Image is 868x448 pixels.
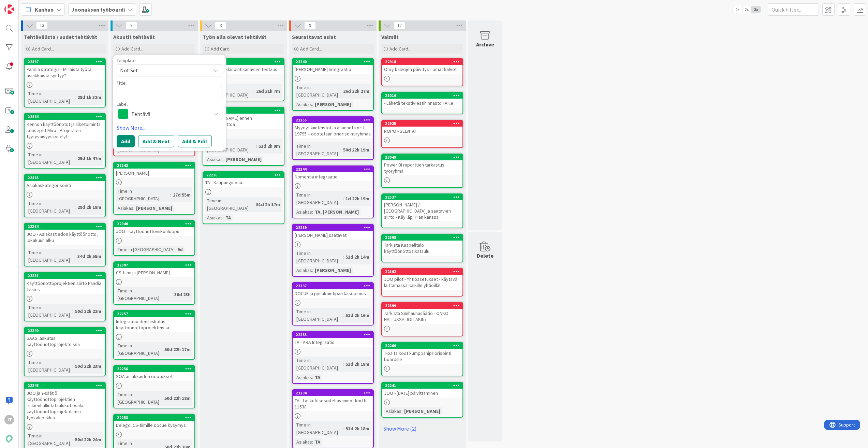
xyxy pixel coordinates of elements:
[257,142,282,150] div: 51d 2h 9m
[24,33,97,40] span: Tehtävälista / uudet tehtävät
[385,383,462,388] div: 22241
[171,191,192,199] div: 27d 55m
[343,425,344,432] span: :
[114,221,194,227] div: 22940
[25,175,105,190] div: 22463Asiakaskategorisointi
[35,5,54,14] span: Kanban
[25,273,105,294] div: 22251Käyttöönottoprojektien siirto Pandia Teams
[25,334,105,349] div: SAAS laskutus käyttöönottoprojekteissa
[27,200,75,215] div: Time in [GEOGRAPHIC_DATA]
[170,191,171,199] span: :
[32,46,54,52] span: Add Card...
[344,195,371,202] div: 1d 22h 19m
[296,118,373,122] div: 22255
[138,135,174,147] button: Add & Next
[293,117,373,138] div: 22255Myydyt kiinteistöt ja asunnot kortti 19795 – odotetaan priorisointiryhmää
[293,59,373,74] div: 22240[PERSON_NAME] Integraatio
[203,59,284,65] div: 22383
[382,59,462,65] div: 22918
[394,21,405,30] span: 12
[24,327,106,376] a: 22249SAAS laskutus käyttöönottoprojekteissaTime in [GEOGRAPHIC_DATA]:50d 22h 23m
[382,269,462,275] div: 22502
[27,151,75,166] div: Time in [GEOGRAPHIC_DATA]
[344,360,371,368] div: 51d 2h 18m
[382,194,462,200] div: 22537
[296,59,373,64] div: 22240
[117,366,194,371] div: 22256
[292,33,336,40] span: Seurattavat asiat
[76,155,103,162] div: 29d 1h 47m
[293,225,373,231] div: 22239
[205,84,253,99] div: Time in [GEOGRAPHIC_DATA]
[382,120,462,127] div: 22925
[24,223,106,266] a: 22384JOO - Asiakastiedon käyttöönotto, lokakuun alkuTime in [GEOGRAPHIC_DATA]:34d 2h 55m
[293,332,373,347] div: 22235TA - ARA Integraatio
[382,275,462,290] div: JOO pilot - Yhtiöasetukset - käytävä laittamassa kaikille yhtiöillä!
[116,342,162,357] div: Time in [GEOGRAPHIC_DATA]
[381,33,399,40] span: Valmiit
[176,246,185,253] div: 9d
[381,58,463,86] a: 22918Ohry kalvojen päivitys - omat kalvot
[344,312,371,319] div: 51d 2h 16m
[203,172,284,187] div: 22236TA - Kaupunginosat
[223,156,224,163] span: :
[389,46,411,52] span: Add Card...
[25,382,105,422] div: 22248JOO ja Y-säätiö käyttöönottoprojektien riskienhallintataulukot osaksi käyttöönottoprojektiti...
[385,59,462,64] div: 22918
[163,394,192,402] div: 50d 22h 18m
[381,382,463,418] a: 22241JOO - [DATE] päivittäminenAsiakas:[PERSON_NAME]
[28,273,105,278] div: 22251
[293,390,373,396] div: 22234
[203,178,284,187] div: TA - Kaupunginosat
[253,201,254,208] span: :
[313,438,322,446] div: TA
[114,415,194,430] div: 22253Delegoi CS-tiimille Docue kysymys
[206,108,284,113] div: 22243
[312,438,313,446] span: :
[203,107,284,166] a: 22243[PERSON_NAME] ennen käyttöönottoaTime in [GEOGRAPHIC_DATA]:51d 2h 9mAsiakas:[PERSON_NAME]
[205,197,253,212] div: Time in [GEOGRAPHIC_DATA]
[117,163,194,168] div: 22242
[175,246,176,253] span: :
[215,21,226,30] span: 3
[292,116,374,160] a: 22255Myydyt kiinteistöt ja asunnot kortti 19795 – odotetaan priorisointiryhmääTime in [GEOGRAPHIC...
[343,253,344,261] span: :
[73,362,103,370] div: 50d 22h 23m
[203,107,284,129] div: 22243[PERSON_NAME] ennen käyttöönottoa
[254,201,282,208] div: 51d 2h 17m
[162,346,163,353] span: :
[385,303,462,308] div: 22399
[126,21,137,30] span: 9
[117,221,194,226] div: 22940
[312,208,313,216] span: :
[385,195,462,200] div: 22537
[36,21,48,30] span: 13
[73,436,103,443] div: 50d 22h 24m
[254,87,282,95] div: 26d 21h 7m
[117,415,194,420] div: 22253
[343,312,344,319] span: :
[25,230,105,245] div: JOO - Asiakastiedon käyttöönotto, lokakuun alku
[75,203,76,211] span: :
[295,357,343,372] div: Time in [GEOGRAPHIC_DATA]
[25,273,105,279] div: 22251
[385,93,462,98] div: 23016
[295,142,340,157] div: Time in [GEOGRAPHIC_DATA]
[381,342,463,376] a: 22260T-paita koot kumppanipriorisointi boardille
[293,59,373,65] div: 22240
[25,382,105,389] div: 22248
[385,235,462,240] div: 22398
[116,204,133,212] div: Asiakas
[292,282,374,326] a: 22237DOCUE ja pysäköintipaikkasopimusTime in [GEOGRAPHIC_DATA]:51d 2h 16m
[25,114,105,120] div: 22464
[131,109,207,119] span: Tehtävä
[768,3,819,16] input: Quick Filter...
[293,332,373,338] div: 22235
[72,307,73,315] span: :
[293,172,373,181] div: Nomentia integraatio
[76,252,103,260] div: 34d 2h 55m
[114,162,194,177] div: 22242[PERSON_NAME]
[312,374,313,381] span: :
[162,394,163,402] span: :
[382,127,462,135] div: ROPO - SELVITÄ!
